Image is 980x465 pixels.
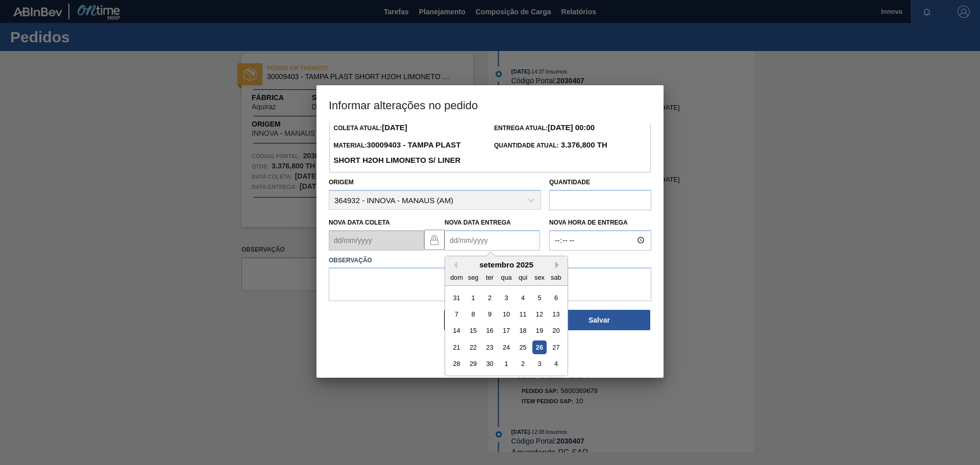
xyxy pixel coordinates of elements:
[516,340,530,354] div: Choose quinta-feira, 25 de setembro de 2025
[444,310,546,330] button: Fechar
[548,310,650,330] button: Salvar
[549,215,651,230] label: Nova Hora de Entrega
[445,230,540,251] input: dd/mm/yyyy
[483,307,497,321] div: Choose terça-feira, 9 de setembro de 2025
[532,290,546,304] div: Choose sexta-feira, 5 de setembro de 2025
[467,307,480,321] div: Choose segunda-feira, 8 de setembro de 2025
[532,357,546,371] div: Choose sexta-feira, 3 de outubro de 2025
[559,140,607,149] strong: 3.376,800 TH
[467,324,480,337] div: Choose segunda-feira, 15 de setembro de 2025
[532,307,546,321] div: Choose sexta-feira, 12 de setembro de 2025
[467,290,480,304] div: Choose segunda-feira, 1 de setembro de 2025
[329,179,354,186] label: Origem
[516,270,530,284] div: qui
[494,125,595,132] span: Entrega Atual:
[467,270,480,284] div: seg
[549,290,563,304] div: Choose sábado, 6 de setembro de 2025
[549,324,563,337] div: Choose sábado, 20 de setembro de 2025
[333,142,460,164] span: Material:
[499,324,513,337] div: Choose quarta-feira, 17 de setembro de 2025
[316,85,664,124] h3: Informar alterações no pedido
[499,340,513,354] div: Choose quarta-feira, 24 de setembro de 2025
[450,357,463,371] div: Choose domingo, 28 de setembro de 2025
[424,230,445,250] button: locked
[483,324,497,337] div: Choose terça-feira, 16 de setembro de 2025
[549,270,563,284] div: sab
[494,142,607,149] span: Quantidade Atual:
[532,324,546,337] div: Choose sexta-feira, 19 de setembro de 2025
[382,123,407,132] strong: [DATE]
[483,290,497,304] div: Choose terça-feira, 2 de setembro de 2025
[549,179,590,186] label: Quantidade
[450,270,463,284] div: dom
[548,123,595,132] strong: [DATE] 00:00
[499,290,513,304] div: Choose quarta-feira, 3 de setembro de 2025
[555,261,562,268] button: Next Month
[428,234,440,246] img: locked
[329,219,390,226] label: Nova Data Coleta
[450,340,463,354] div: Choose domingo, 21 de setembro de 2025
[467,357,480,371] div: Choose segunda-feira, 29 de setembro de 2025
[516,357,530,371] div: Choose quinta-feira, 2 de outubro de 2025
[333,125,407,132] span: Coleta Atual:
[329,230,424,251] input: dd/mm/yyyy
[532,340,546,354] div: Choose sexta-feira, 26 de setembro de 2025
[445,260,568,269] div: setembro 2025
[499,307,513,321] div: Choose quarta-feira, 10 de setembro de 2025
[467,340,480,354] div: Choose segunda-feira, 22 de setembro de 2025
[516,290,530,304] div: Choose quinta-feira, 4 de setembro de 2025
[450,261,457,268] button: Previous Month
[483,340,497,354] div: Choose terça-feira, 23 de setembro de 2025
[450,290,463,304] div: Choose domingo, 31 de agosto de 2025
[448,289,564,372] div: month 2025-09
[450,324,463,337] div: Choose domingo, 14 de setembro de 2025
[499,357,513,371] div: Choose quarta-feira, 1 de outubro de 2025
[499,270,513,284] div: qua
[549,357,563,371] div: Choose sábado, 4 de outubro de 2025
[329,253,651,268] label: Observação
[549,340,563,354] div: Choose sábado, 27 de setembro de 2025
[333,140,460,164] strong: 30009403 - TAMPA PLAST SHORT H2OH LIMONETO S/ LINER
[450,307,463,321] div: Choose domingo, 7 de setembro de 2025
[516,324,530,337] div: Choose quinta-feira, 18 de setembro de 2025
[445,219,511,226] label: Nova Data Entrega
[549,307,563,321] div: Choose sábado, 13 de setembro de 2025
[516,307,530,321] div: Choose quinta-feira, 11 de setembro de 2025
[483,270,497,284] div: ter
[483,357,497,371] div: Choose terça-feira, 30 de setembro de 2025
[532,270,546,284] div: sex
